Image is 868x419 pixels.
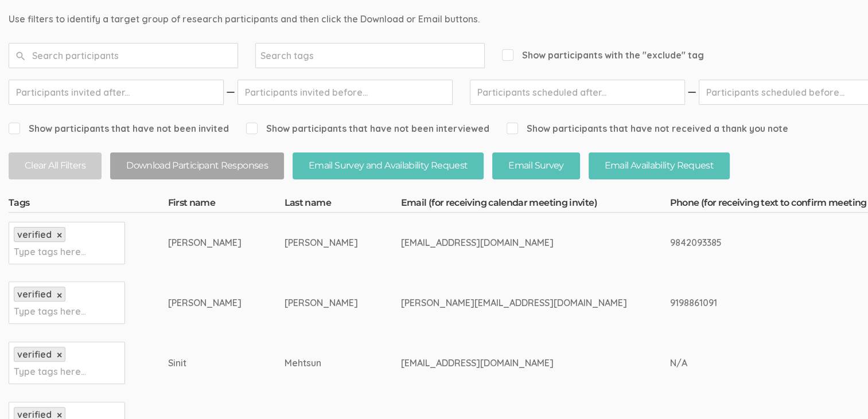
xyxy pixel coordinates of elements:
a: × [57,350,62,360]
div: [PERSON_NAME] [285,296,358,310]
div: [PERSON_NAME] [285,236,358,249]
div: [EMAIL_ADDRESS][DOMAIN_NAME] [401,236,627,249]
th: Last name [285,197,401,213]
input: Type tags here... [14,304,85,319]
th: Tags [9,197,168,213]
th: First name [168,197,285,213]
span: verified [17,288,52,300]
a: × [57,291,62,300]
div: [PERSON_NAME] [168,296,242,310]
span: verified [17,229,52,240]
div: [PERSON_NAME] [168,236,242,249]
input: Search tags [260,48,332,63]
div: [EMAIL_ADDRESS][DOMAIN_NAME] [401,357,627,370]
input: Participants scheduled after... [470,80,685,105]
div: N/A [670,357,861,370]
input: Participants invited before... [238,80,453,105]
div: 9198861091 [670,296,861,310]
span: Show participants that have not been invited [9,122,229,135]
img: dash.svg [225,80,236,105]
input: Search participants [9,43,238,68]
a: × [57,230,62,240]
button: Email Availability Request [589,152,730,179]
button: Email Survey and Availability Request [293,152,484,179]
span: Show participants that have not received a thank you note [507,122,788,135]
input: Participants invited after... [9,80,224,105]
th: Email (for receiving calendar meeting invite) [401,197,670,213]
div: Sinit [168,357,242,370]
button: Clear All Filters [9,152,102,179]
div: Mehtsun [285,357,358,370]
div: [PERSON_NAME][EMAIL_ADDRESS][DOMAIN_NAME] [401,296,627,310]
span: Show participants that have not been interviewed [246,122,489,135]
button: Download Participant Responses [110,152,284,179]
span: verified [17,348,52,360]
div: 9842093385 [670,236,861,249]
input: Type tags here... [14,244,85,259]
span: Show participants with the "exclude" tag [502,49,704,62]
img: dash.svg [686,80,698,105]
button: Email Survey [492,152,579,179]
input: Type tags here... [14,364,85,379]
